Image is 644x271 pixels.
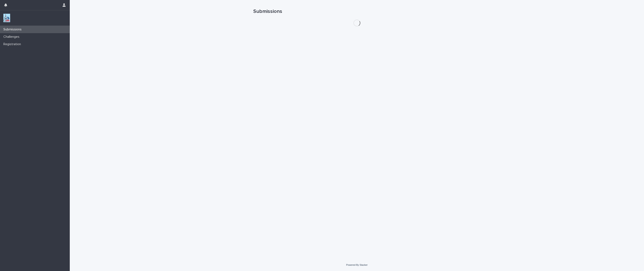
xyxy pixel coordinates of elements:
[346,264,367,266] a: Powered By Stacker
[2,42,24,46] p: Registration
[2,27,25,31] p: Submissions
[2,35,23,39] p: Challenges
[253,8,460,15] h1: Submissions
[3,14,10,22] img: jxsLJbdS1eYBI7rVAS4p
